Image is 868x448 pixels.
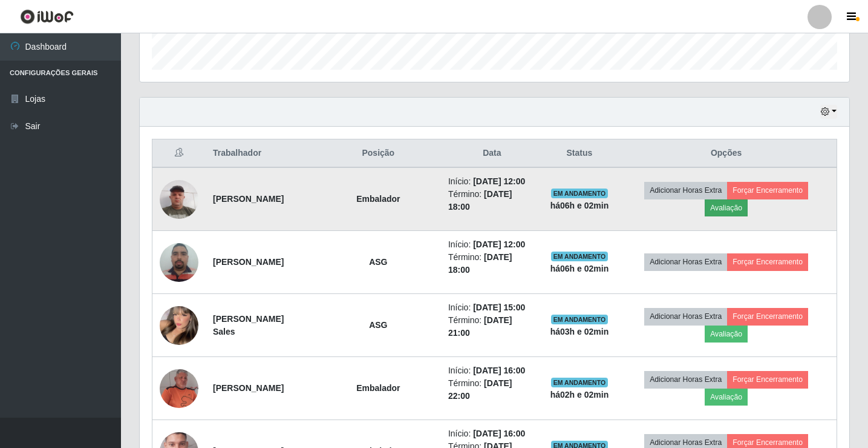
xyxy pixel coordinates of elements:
[550,390,609,400] strong: há 02 h e 02 min
[356,194,400,204] strong: Embalador
[473,303,525,312] time: [DATE] 15:00
[543,139,616,168] th: Status
[213,257,284,267] strong: [PERSON_NAME]
[705,326,748,343] button: Avaliação
[473,429,525,438] time: [DATE] 16:00
[727,253,808,270] button: Forçar Encerramento
[705,389,748,406] button: Avaliação
[616,139,837,168] th: Opções
[213,314,284,336] strong: [PERSON_NAME] Sales
[369,257,387,267] strong: ASG
[473,239,525,249] time: [DATE] 12:00
[705,199,748,216] button: Avaliação
[551,252,609,261] span: EM ANDAMENTO
[644,308,727,325] button: Adicionar Horas Extra
[448,301,536,314] li: Início:
[727,182,808,199] button: Forçar Encerramento
[448,188,536,213] li: Término:
[20,9,74,24] img: CoreUI Logo
[551,315,609,324] span: EM ANDAMENTO
[448,427,536,440] li: Início:
[206,139,316,168] th: Trabalhador
[448,364,536,377] li: Início:
[727,308,808,325] button: Forçar Encerramento
[213,194,284,204] strong: [PERSON_NAME]
[441,139,543,168] th: Data
[160,173,198,225] img: 1709375112510.jpeg
[369,320,387,330] strong: ASG
[550,201,609,210] strong: há 06 h e 02 min
[316,139,441,168] th: Posição
[727,371,808,388] button: Forçar Encerramento
[160,369,198,408] img: 1695142713031.jpeg
[448,377,536,403] li: Término:
[644,371,727,388] button: Adicionar Horas Extra
[473,176,525,186] time: [DATE] 12:00
[644,253,727,270] button: Adicionar Horas Extra
[551,378,609,387] span: EM ANDAMENTO
[448,175,536,188] li: Início:
[448,251,536,276] li: Término:
[356,383,400,393] strong: Embalador
[644,182,727,199] button: Adicionar Horas Extra
[213,383,284,393] strong: [PERSON_NAME]
[550,264,609,273] strong: há 06 h e 02 min
[160,236,198,288] img: 1686264689334.jpeg
[551,189,609,198] span: EM ANDAMENTO
[448,314,536,339] li: Término:
[448,238,536,251] li: Início:
[160,299,198,352] img: 1752756921028.jpeg
[550,327,609,336] strong: há 03 h e 02 min
[473,366,525,375] time: [DATE] 16:00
